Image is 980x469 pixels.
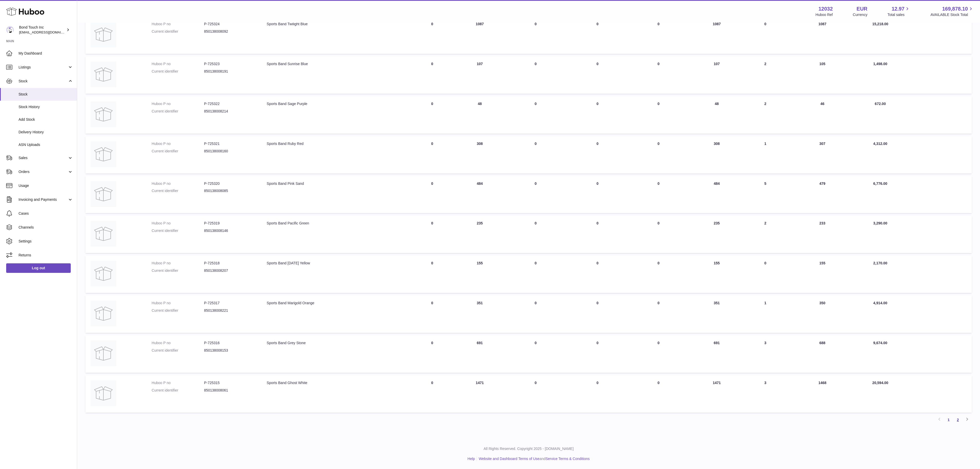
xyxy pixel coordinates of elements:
[204,228,256,233] dd: 850138008146
[816,12,833,17] div: Huboo Ref
[204,341,256,345] dd: P-725316
[953,415,963,424] a: 2
[19,92,73,97] span: Stock
[408,176,456,213] td: 0
[546,457,590,461] a: Service Terms & Conditions
[568,136,627,173] td: 0
[504,176,568,213] td: 0
[204,348,256,353] dd: 850138008153
[267,22,403,27] div: Sports Band Twilight Blue
[568,216,627,253] td: 0
[204,181,256,186] dd: P-725320
[873,261,887,265] span: 2,170.00
[152,228,204,233] dt: Current identifier
[456,56,504,94] td: 107
[787,176,858,213] td: 479
[152,22,204,27] dt: Huboo P no
[504,296,568,333] td: 0
[657,261,660,265] span: 0
[91,301,116,326] img: product image
[152,221,204,226] dt: Huboo P no
[787,296,858,333] td: 350
[504,136,568,173] td: 0
[152,388,204,393] dt: Current identifier
[568,375,627,413] td: 0
[204,221,256,226] dd: P-725319
[204,268,256,273] dd: 850138008207
[19,130,73,135] span: Delivery History
[892,5,904,12] span: 12.97
[456,96,504,134] td: 48
[204,388,256,393] dd: 850138008061
[744,16,787,54] td: 0
[787,56,858,94] td: 105
[456,16,504,54] td: 1087
[152,109,204,114] dt: Current identifier
[204,101,256,106] dd: P-725322
[408,96,456,134] td: 0
[568,56,627,94] td: 0
[19,239,73,244] span: Settings
[152,268,204,273] dt: Current identifier
[872,381,888,385] span: 20,594.00
[204,188,256,193] dd: 850138008085
[152,348,204,353] dt: Current identifier
[875,102,886,106] span: 672.00
[91,341,116,366] img: product image
[19,225,73,230] span: Channels
[152,69,204,74] dt: Current identifier
[19,253,73,258] span: Returns
[504,335,568,373] td: 0
[690,256,744,293] td: 155
[81,446,976,451] p: All Rights Reserved. Copyright 2025 - [DOMAIN_NAME]
[456,296,504,333] td: 351
[873,301,887,305] span: 4,914.00
[504,216,568,253] td: 0
[267,380,403,385] div: Sports Band Ghost White
[408,256,456,293] td: 0
[152,149,204,154] dt: Current identifier
[504,96,568,134] td: 0
[657,301,660,305] span: 0
[456,216,504,253] td: 235
[744,176,787,213] td: 5
[152,341,204,345] dt: Huboo P no
[91,141,116,167] img: product image
[873,142,887,146] span: 4,312.00
[657,341,660,345] span: 0
[204,62,256,66] dd: P-725323
[408,335,456,373] td: 0
[690,96,744,134] td: 48
[19,142,73,147] span: ASN Uploads
[6,263,71,273] a: Log out
[267,62,403,66] div: Sports Band Sunrise Blue
[568,296,627,333] td: 0
[152,62,204,66] dt: Huboo P no
[91,221,116,247] img: product image
[267,141,403,146] div: Sports Band Ruby Red
[787,335,858,373] td: 688
[690,216,744,253] td: 235
[91,261,116,286] img: product image
[267,341,403,345] div: Sports Band Grey Stone
[818,5,833,12] strong: 12032
[744,375,787,413] td: 3
[787,136,858,173] td: 307
[744,256,787,293] td: 0
[408,56,456,94] td: 0
[152,181,204,186] dt: Huboo P no
[19,197,68,202] span: Invoicing and Payments
[657,142,660,146] span: 0
[456,176,504,213] td: 484
[690,335,744,373] td: 691
[690,136,744,173] td: 308
[204,141,256,146] dd: P-725321
[787,96,858,134] td: 46
[204,29,256,34] dd: 850138008092
[204,301,256,306] dd: P-725317
[19,30,76,34] span: [EMAIL_ADDRESS][DOMAIN_NAME]
[690,16,744,54] td: 1087
[152,29,204,34] dt: Current identifier
[744,216,787,253] td: 2
[657,22,660,26] span: 0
